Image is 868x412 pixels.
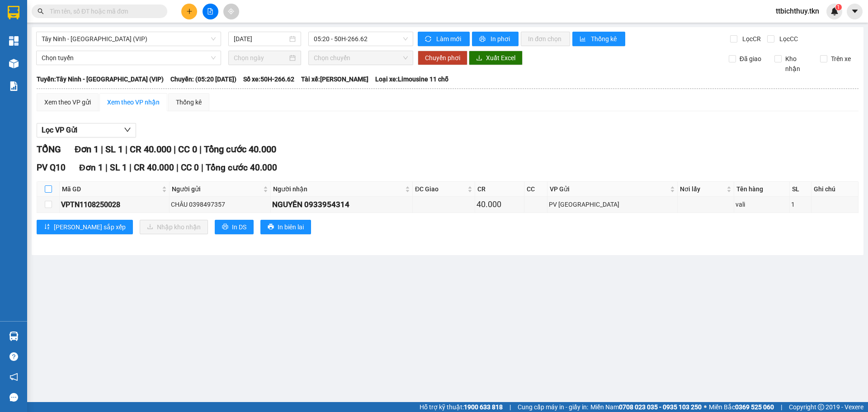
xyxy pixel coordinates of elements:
[9,373,18,381] span: notification
[199,144,202,155] span: |
[174,144,176,155] span: |
[105,144,123,155] span: SL 1
[418,32,470,46] button: syncLàm mới
[476,198,523,211] div: 40.000
[475,182,524,197] th: CR
[44,97,91,107] div: Xem theo VP gửi
[415,184,466,194] span: ĐC Giao
[680,184,725,194] span: Nơi lấy
[206,162,277,173] span: Tổng cước 40.000
[60,197,170,213] td: VPTN1108250028
[818,404,824,410] span: copyright
[835,4,842,10] sup: 1
[735,403,774,411] strong: 0369 525 060
[38,8,44,14] span: search
[736,54,765,64] span: Đã giao
[228,8,234,14] span: aim
[847,4,863,19] button: caret-down
[9,36,19,46] img: dashboard-icon
[273,184,403,194] span: Người nhận
[176,97,202,107] div: Thống kê
[476,55,482,62] span: download
[181,4,197,19] button: plus
[129,162,132,173] span: |
[591,34,618,44] span: Thống kê
[550,184,668,194] span: VP Gửi
[125,144,127,155] span: |
[140,220,208,234] button: downloadNhập kho nhận
[9,352,18,361] span: question-circle
[203,4,218,19] button: file-add
[491,34,511,44] span: In phơi
[268,223,274,231] span: printer
[830,7,839,15] img: icon-new-feature
[521,32,570,46] button: In đơn chọn
[42,124,77,136] span: Lọc VP Gửi
[222,223,228,231] span: printer
[201,162,203,173] span: |
[181,162,199,173] span: CC 0
[215,220,254,234] button: printerIn DS
[425,36,433,43] span: sync
[580,36,587,43] span: bar-chart
[420,402,503,412] span: Hỗ trợ kỹ thuật:
[469,51,523,65] button: downloadXuất Excel
[547,197,677,213] td: PV Tây Ninh
[486,53,515,63] span: Xuất Excel
[37,162,66,173] span: PV Q10
[314,51,408,65] span: Chọn chuyến
[130,144,171,155] span: CR 40.000
[124,126,131,133] span: down
[232,222,246,232] span: In DS
[37,144,61,155] span: TỔNG
[769,5,826,17] span: ttbichthuy.tkn
[509,402,511,412] span: |
[314,32,408,46] span: 05:20 - 50H-266.62
[260,220,311,234] button: printerIn biên lai
[739,34,762,44] span: Lọc CR
[79,162,103,173] span: Đơn 1
[61,199,168,210] div: VPTN1108250028
[42,32,216,46] span: Tây Ninh - Sài Gòn (VIP)
[134,162,174,173] span: CR 40.000
[37,220,133,234] button: sort-ascending[PERSON_NAME] sắp xếp
[572,32,625,46] button: bar-chartThống kê
[781,402,782,412] span: |
[375,74,448,84] span: Loại xe: Limousine 11 chỗ
[223,4,239,19] button: aim
[101,144,103,155] span: |
[418,51,467,65] button: Chuyển phơi
[590,402,702,412] span: Miền Nam
[171,199,269,209] div: CHÂU 0398497357
[736,199,788,209] div: vali
[549,199,675,209] div: PV [GEOGRAPHIC_DATA]
[8,6,19,19] img: logo-vxr
[782,54,813,74] span: Kho nhận
[9,81,19,91] img: solution-icon
[272,199,411,211] div: NGUYÊN 0933954314
[176,162,179,173] span: |
[9,393,18,402] span: message
[436,34,462,44] span: Làm mới
[234,34,288,44] input: 12/08/2025
[776,34,799,44] span: Lọc CC
[234,53,288,63] input: Chọn ngày
[851,7,859,15] span: caret-down
[518,402,588,412] span: Cung cấp máy in - giấy in:
[791,199,810,209] div: 1
[54,222,126,232] span: [PERSON_NAME] sắp xếp
[75,144,99,155] span: Đơn 1
[44,223,50,231] span: sort-ascending
[204,144,276,155] span: Tổng cước 40.000
[278,222,304,232] span: In biên lai
[50,6,156,16] input: Tìm tên, số ĐT hoặc mã đơn
[301,74,368,84] span: Tài xế: [PERSON_NAME]
[524,182,547,197] th: CC
[107,97,160,107] div: Xem theo VP nhận
[243,74,294,84] span: Số xe: 50H-266.62
[207,8,213,14] span: file-add
[464,403,503,411] strong: 1900 633 818
[42,51,216,65] span: Chọn tuyến
[837,4,840,10] span: 1
[734,182,790,197] th: Tên hàng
